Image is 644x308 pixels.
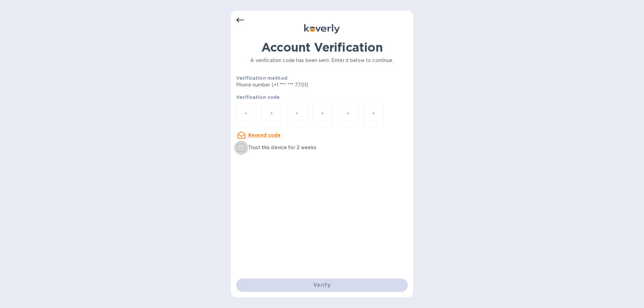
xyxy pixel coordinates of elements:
[248,132,281,138] u: Resend code
[236,40,408,54] h1: Account Verification
[248,144,316,151] p: Trust this device for 2 weeks
[236,57,408,64] p: A verification code has been sent. Enter it below to continue.
[236,75,287,81] b: Verification method
[236,81,360,88] p: Phone number (+1 *** *** 7701)
[236,94,408,101] p: Verification code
